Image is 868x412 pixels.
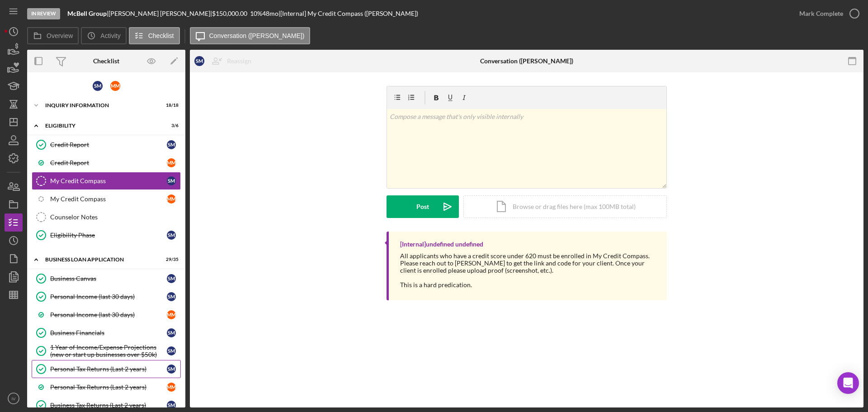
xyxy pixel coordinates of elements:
[32,324,181,342] a: Business FinancialsSM
[480,57,573,65] div: Conversation ([PERSON_NAME])
[387,195,459,218] button: Post
[167,328,176,337] div: S M
[32,190,181,208] a: My Credit CompassMM
[81,27,126,44] button: Activity
[167,292,176,301] div: S M
[32,306,181,324] a: Personal Income (last 30 days)MM
[67,9,107,17] b: McBell Group
[5,389,23,407] button: IV
[50,365,167,373] div: Personal Tax Returns (Last 2 years)
[50,232,167,239] div: Eligibility Phase
[32,226,181,244] a: Eligibility PhaseSM
[110,81,120,91] div: M M
[167,310,176,319] div: M M
[50,311,167,318] div: Personal Income (last 30 days)
[45,257,156,262] div: BUSINESS LOAN APPLICATION
[27,8,60,19] div: In Review
[162,257,179,262] div: 29 / 35
[400,281,658,289] div: This is a hard predication.
[50,195,167,203] div: My Credit Compass
[162,123,179,128] div: 3 / 6
[167,158,176,167] div: M M
[67,10,108,17] div: |
[167,383,176,392] div: M M
[50,384,167,391] div: Personal Tax Returns (Last 2 years)
[167,401,176,410] div: S M
[45,123,156,128] div: ELIGIBILITY
[262,10,278,17] div: 48 mo
[167,194,176,204] div: M M
[50,344,167,358] div: 1 Year of Income/Expense Projections (new or start up businesses over $50k)
[162,103,179,108] div: 18 / 18
[167,346,176,355] div: S M
[167,176,176,185] div: S M
[32,136,181,154] a: Credit ReportSM
[100,32,120,39] label: Activity
[32,288,181,306] a: Personal Income (last 30 days)SM
[45,103,156,108] div: INQUIRY INFORMATION
[799,5,843,23] div: Mark Complete
[790,5,863,23] button: Mark Complete
[11,396,16,401] text: IV
[50,329,167,336] div: Business Financials
[32,208,181,226] a: Counselor Notes
[194,56,204,66] div: S M
[50,177,167,185] div: My Credit Compass
[190,52,260,70] button: SMReassign
[400,252,658,274] div: All applicants who have a credit score under 620 must be enrolled in My Credit Compass. Please re...
[50,159,167,166] div: Credit Report
[212,10,250,17] div: $150,000.00
[837,372,859,394] div: Open Intercom Messenger
[416,195,429,218] div: Post
[400,241,483,248] div: [Internal] undefined undefined
[250,10,262,17] div: 10 %
[50,275,167,282] div: Business Canvas
[50,141,167,148] div: Credit Report
[32,378,181,396] a: Personal Tax Returns (Last 2 years)MM
[32,270,181,288] a: Business CanvasSM
[167,365,176,374] div: S M
[32,360,181,378] a: Personal Tax Returns (Last 2 years)SM
[167,140,176,149] div: S M
[32,172,181,190] a: My Credit CompassSM
[47,32,73,39] label: Overview
[167,231,176,240] div: S M
[93,57,119,65] div: Checklist
[227,52,251,70] div: Reassign
[32,342,181,360] a: 1 Year of Income/Expense Projections (new or start up businesses over $50k)SM
[50,293,167,300] div: Personal Income (last 30 days)
[50,402,167,409] div: Business Tax Returns (Last 2 years)
[148,32,174,39] label: Checklist
[167,274,176,283] div: S M
[27,27,79,44] button: Overview
[50,213,180,221] div: Counselor Notes
[278,10,418,17] div: | [Internal] My Credit Compass ([PERSON_NAME])
[108,10,212,17] div: [PERSON_NAME] [PERSON_NAME] |
[129,27,180,44] button: Checklist
[93,81,103,91] div: S M
[32,154,181,172] a: Credit ReportMM
[190,27,311,44] button: Conversation ([PERSON_NAME])
[209,32,305,39] label: Conversation ([PERSON_NAME])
